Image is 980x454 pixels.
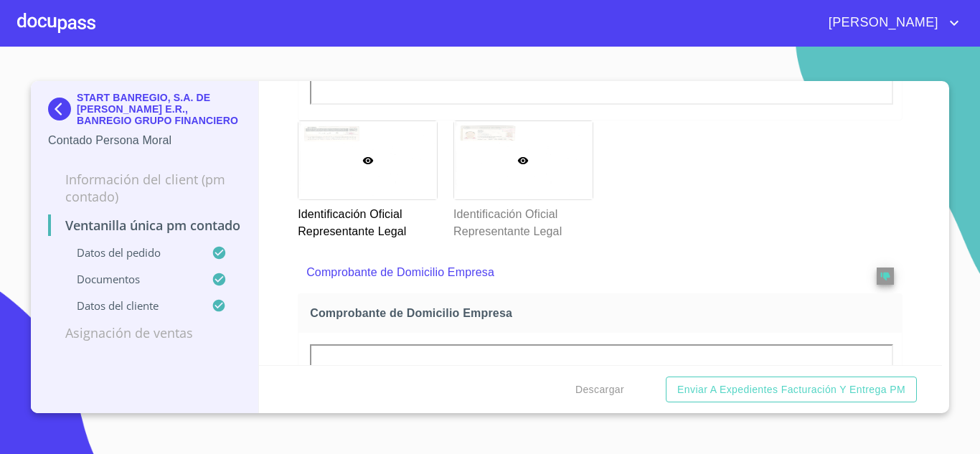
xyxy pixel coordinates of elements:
[48,324,241,341] p: Asignación de Ventas
[453,200,592,240] p: Identificación Oficial Representante Legal
[298,200,436,240] p: Identificación Oficial Representante Legal
[48,298,212,313] p: Datos del cliente
[48,98,77,120] img: Docupass spot blue
[306,264,835,281] p: Comprobante de Domicilio Empresa
[48,245,212,260] p: Datos del pedido
[77,92,241,126] p: START BANREGIO, S.A. DE [PERSON_NAME] E.R., BANREGIO GRUPO FINANCIERO
[48,92,241,132] div: START BANREGIO, S.A. DE [PERSON_NAME] E.R., BANREGIO GRUPO FINANCIERO
[877,268,894,285] button: reject
[818,11,946,34] span: [PERSON_NAME]
[310,306,896,321] span: Comprobante de Domicilio Empresa
[575,381,624,399] span: Descargar
[570,377,630,403] button: Descargar
[48,217,241,234] p: Ventanilla única PM contado
[677,381,905,399] span: Enviar a Expedientes Facturación y Entrega PM
[48,171,241,205] p: Información del Client (PM contado)
[48,132,241,149] p: Contado Persona Moral
[48,272,212,286] p: Documentos
[818,11,963,34] button: account of current user
[666,377,917,403] button: Enviar a Expedientes Facturación y Entrega PM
